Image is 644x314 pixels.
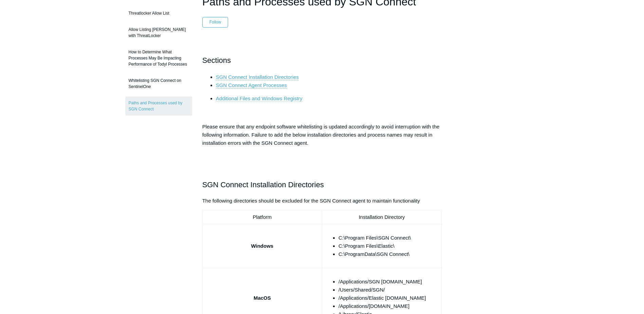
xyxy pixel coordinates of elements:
a: Additional Files and Windows Registry [216,95,302,102]
li: /Applications/SGN [DOMAIN_NAME] [338,278,439,286]
span: Please ensure that any endpoint software whitelisting is updated accordingly to avoid interruptio... [202,124,440,146]
a: SGN Connect Installation Directories [216,74,299,80]
a: Whitelisting SGN Connect on SentinelOne [125,74,192,93]
strong: Windows [251,243,273,249]
td: Installation Directory [322,210,441,224]
li: /Applications/Elastic [DOMAIN_NAME] [338,294,439,302]
span: The following directories should be excluded for the SGN Connect agent to maintain functionality [202,198,420,204]
li: C:\Program Files\SGN Connect\ [338,234,439,242]
a: Allow Listing [PERSON_NAME] with ThreatLocker [125,23,192,42]
li: /Applications/[DOMAIN_NAME] [338,302,439,310]
a: Threatlocker Allow List [125,7,192,20]
li: C:\Program Files\Elastic\ [338,242,439,250]
a: Paths and Processes used by SGN Connect [125,97,192,116]
span: SGN Connect Agent Processes [216,82,287,88]
h2: Sections [202,54,442,66]
a: How to Determine What Processes May Be Impacting Performance of Todyl Processes [125,46,192,71]
span: SGN Connect Installation Directories [202,180,324,189]
a: SGN Connect Agent Processes [216,82,287,88]
button: Follow Article [202,17,228,27]
strong: MacOS [254,295,271,301]
li: C:\ProgramData\SGN Connect\ [338,250,439,258]
td: Platform [202,210,322,224]
li: /Users/Shared/SGN/ [338,286,439,294]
